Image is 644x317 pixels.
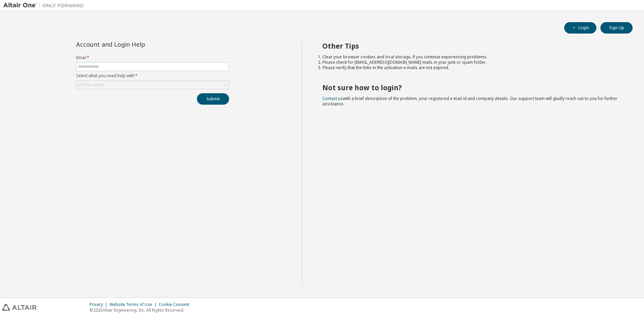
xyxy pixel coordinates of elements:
li: Please check for [EMAIL_ADDRESS][DOMAIN_NAME] mails in your junk or spam folder. [322,60,621,65]
button: Sign Up [600,22,633,34]
h2: Not sure how to login? [322,83,621,92]
label: Select what you need help with [76,73,229,78]
div: Account and Login Help [76,42,199,47]
li: Clear your browser cookies and local storage, if you continue experiencing problems. [322,54,621,60]
label: Email [76,55,229,60]
h2: Other Tips [322,42,621,50]
li: Please verify that the links in the activation e-mails are not expired. [322,65,621,70]
div: Cookie Consent [159,302,193,307]
div: Click to select [78,82,104,88]
img: altair_logo.svg [2,304,37,311]
button: Login [564,22,596,34]
p: © 2025 Altair Engineering, Inc. All Rights Reserved. [90,307,193,313]
div: Privacy [90,302,109,307]
span: with a brief description of the problem, your registered e-mail id and company details. Our suppo... [322,96,618,107]
a: Contact us [322,96,343,101]
img: Altair One [3,2,87,9]
div: Website Terms of Use [109,302,159,307]
div: Click to select [76,81,229,89]
button: Submit [197,93,229,105]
